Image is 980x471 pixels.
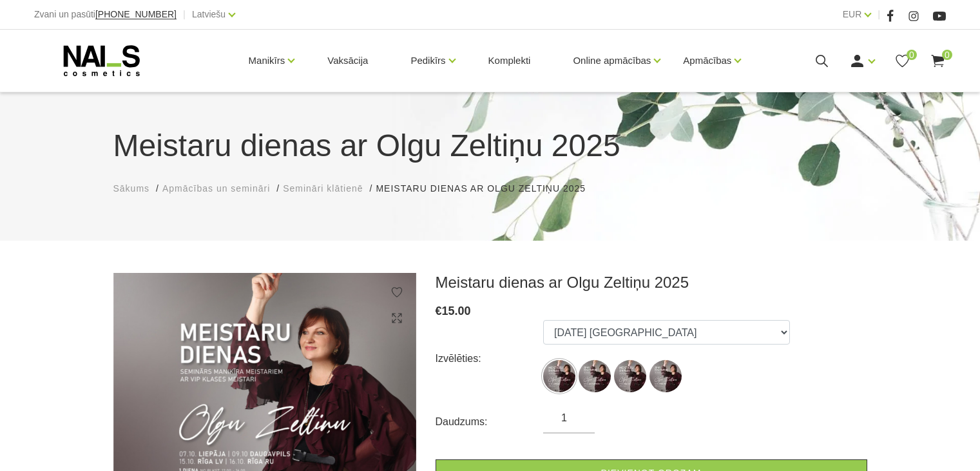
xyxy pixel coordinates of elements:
[183,6,186,23] span: |
[543,360,575,392] img: ...
[579,360,611,392] img: ...
[894,53,910,69] a: 0
[436,273,867,292] h3: Meistaru dienas ar Olgu Zeltiņu 2025
[192,6,226,22] a: Latviešu
[683,35,731,86] a: Apmācības
[843,6,862,22] a: EUR
[442,305,471,317] span: 15.00
[113,123,867,169] h1: Meistaru dienas ar Olgu Zeltiņu 2025
[649,360,682,392] img: ...
[573,35,651,86] a: Online apmācības
[376,182,599,195] li: Meistaru dienas ar Olgu Zeltiņu 2025
[113,183,150,194] span: Sākums
[930,53,946,69] a: 0
[283,182,363,195] a: Semināri klātienē
[942,50,952,60] span: 0
[436,305,442,317] span: €
[283,183,363,194] span: Semināri klātienē
[162,182,270,195] a: Apmācības un semināri
[436,412,544,432] div: Daudzums:
[878,6,880,23] span: |
[410,35,445,86] a: Pedikīrs
[95,10,177,19] a: [PHONE_NUMBER]
[317,30,378,92] a: Vaksācija
[436,348,544,369] div: Izvēlēties:
[113,182,150,195] a: Sākums
[249,35,285,86] a: Manikīrs
[614,360,646,392] img: ...
[478,30,541,92] a: Komplekti
[907,50,917,60] span: 0
[162,183,270,194] span: Apmācības un semināri
[34,6,177,23] div: Zvani un pasūti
